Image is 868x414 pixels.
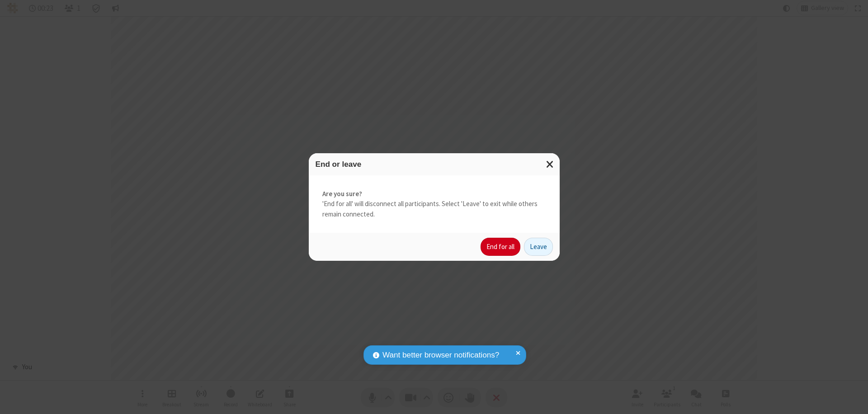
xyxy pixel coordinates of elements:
[524,238,553,256] button: Leave
[481,238,520,256] button: End for all
[316,160,553,169] h3: End or leave
[322,189,546,199] strong: Are you sure?
[309,175,560,233] div: 'End for all' will disconnect all participants. Select 'Leave' to exit while others remain connec...
[541,153,560,175] button: Close modal
[382,349,499,361] span: Want better browser notifications?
